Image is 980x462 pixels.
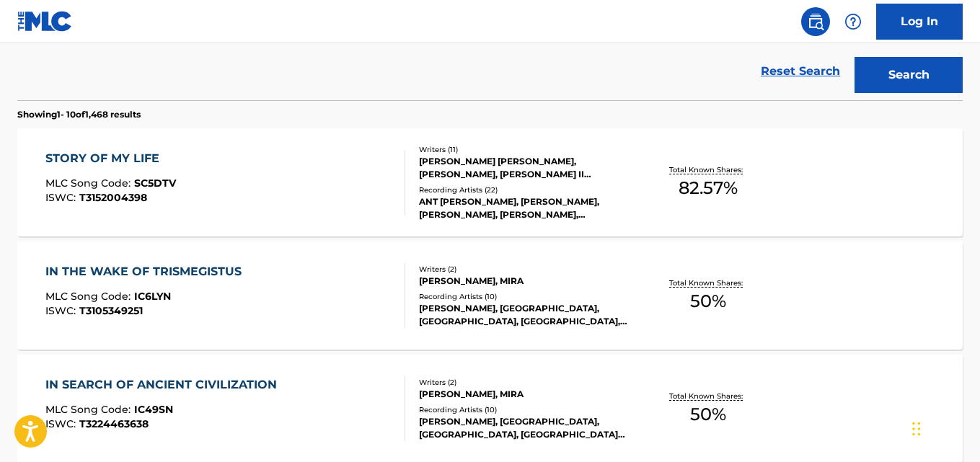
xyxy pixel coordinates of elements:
[45,263,249,280] div: IN THE WAKE OF TRISMEGISTUS
[669,391,746,401] p: Total Known Shares:
[801,7,830,36] a: Public Search
[419,404,630,415] div: Recording Artists ( 10 )
[419,144,630,155] div: Writers ( 11 )
[876,4,963,40] a: Log In
[17,241,963,350] a: IN THE WAKE OF TRISMEGISTUSMLC Song Code:IC6LYNISWC:T3105349251Writers (2)[PERSON_NAME], MIRAReco...
[419,264,630,275] div: Writers ( 2 )
[45,150,176,167] div: STORY OF MY LIFE
[79,304,143,317] span: T3105349251
[45,290,134,303] span: MLC Song Code :
[79,417,149,430] span: T3224463638
[419,302,630,328] div: [PERSON_NAME], [GEOGRAPHIC_DATA], [GEOGRAPHIC_DATA], [GEOGRAPHIC_DATA], [GEOGRAPHIC_DATA]
[45,403,134,416] span: MLC Song Code :
[45,417,79,430] span: ISWC :
[419,195,630,221] div: ANT [PERSON_NAME], [PERSON_NAME], [PERSON_NAME], [PERSON_NAME], [PERSON_NAME]
[134,403,173,416] span: IC49SN
[419,388,630,401] div: [PERSON_NAME], MIRA
[17,11,73,32] img: MLC Logo
[419,377,630,388] div: Writers ( 2 )
[419,155,630,181] div: [PERSON_NAME] [PERSON_NAME], [PERSON_NAME], [PERSON_NAME] II [PERSON_NAME] L [PERSON_NAME] [PERSO...
[419,275,630,288] div: [PERSON_NAME], MIRA
[134,290,171,303] span: IC6LYN
[839,7,868,36] div: Help
[679,175,738,201] span: 82.57 %
[17,128,963,236] a: STORY OF MY LIFEMLC Song Code:SC5DTVISWC:T3152004398Writers (11)[PERSON_NAME] [PERSON_NAME], [PER...
[17,108,141,121] p: Showing 1 - 10 of 1,468 results
[912,407,921,450] div: Drag
[419,185,630,195] div: Recording Artists ( 22 )
[690,401,726,427] span: 50 %
[79,191,147,204] span: T3152004398
[45,177,134,190] span: MLC Song Code :
[844,13,862,30] img: help
[669,164,746,175] p: Total Known Shares:
[419,415,630,441] div: [PERSON_NAME], [GEOGRAPHIC_DATA], [GEOGRAPHIC_DATA], [GEOGRAPHIC_DATA][PERSON_NAME][GEOGRAPHIC_DA...
[669,277,746,288] p: Total Known Shares:
[134,177,176,190] span: SC5DTV
[45,376,284,394] div: IN SEARCH OF ANCIENT CIVILIZATION
[419,291,630,302] div: Recording Artists ( 10 )
[754,55,847,87] a: Reset Search
[807,13,824,30] img: search
[690,288,726,314] span: 50 %
[45,304,79,317] span: ISWC :
[45,191,79,204] span: ISWC :
[855,57,963,93] button: Search
[908,393,980,462] iframe: Chat Widget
